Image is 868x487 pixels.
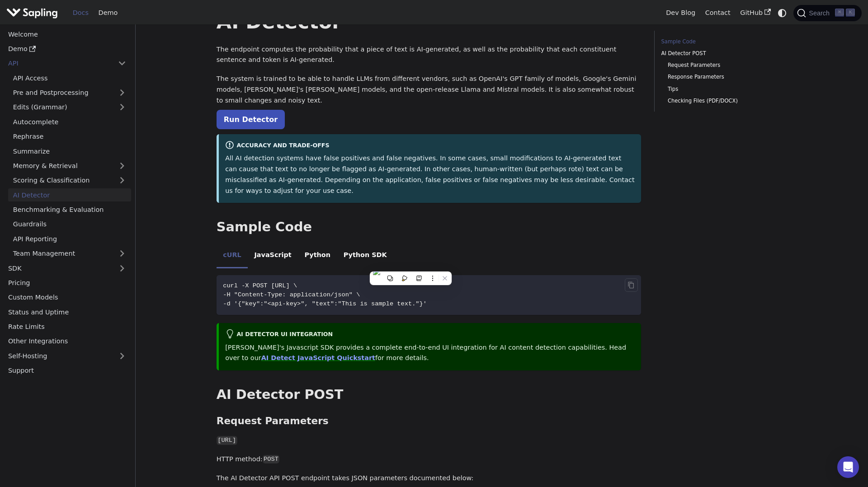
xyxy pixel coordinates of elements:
[217,436,237,445] code: [URL]
[3,28,131,41] a: Welcome
[846,9,855,17] kbd: K
[837,456,859,478] div: Open Intercom Messenger
[217,219,642,235] h2: Sample Code
[3,349,131,362] a: Self-Hosting
[8,145,131,158] a: Summarize
[625,278,638,292] button: Copy code to clipboard
[217,110,285,129] a: Run Detector
[8,159,131,173] a: Memory & Retrieval
[661,49,784,58] a: AI Detector POST
[263,455,280,464] code: POST
[217,473,642,484] p: The AI Detector API POST endpoint takes JSON parameters documented below:
[217,454,642,465] p: HTTP method:
[223,300,427,307] span: -d '{"key":"<api-key>", "text":"This is sample text."}'
[3,291,131,304] a: Custom Models
[223,282,297,289] span: curl -X POST [URL] \
[700,6,736,20] a: Contact
[217,74,642,106] p: The system is trained to be able to handle LLMs from different vendors, such as OpenAI's GPT fami...
[3,335,131,348] a: Other Integrations
[6,6,61,19] a: Sapling.ai
[735,6,775,20] a: GitHub
[3,276,131,290] a: Pricing
[8,232,131,245] a: API Reporting
[668,73,781,81] a: Response Parameters
[8,71,131,84] a: API Access
[3,320,131,333] a: Rate Limits
[8,130,131,143] a: Rephrase
[668,85,781,94] a: Tips
[217,44,642,66] p: The endpoint computes the probability that a piece of text is AI-generated, as well as the probab...
[225,342,635,364] p: [PERSON_NAME]'s Javascript SDK provides a complete end-to-end UI integration for AI content detec...
[3,42,131,56] a: Demo
[806,9,835,17] span: Search
[3,305,131,318] a: Status and Uptime
[835,9,844,17] kbd: ⌘
[223,291,360,298] span: -H "Content-Type: application/json" \
[3,57,113,70] a: API
[668,61,781,70] a: Request Parameters
[8,101,131,114] a: Edits (Grammar)
[225,140,635,151] div: Accuracy and Trade-offs
[8,203,131,216] a: Benchmarking & Evaluation
[337,243,393,269] li: Python SDK
[217,387,642,403] h2: AI Detector POST
[261,354,375,361] a: AI Detect JavaScript Quickstart
[8,188,131,201] a: AI Detector
[8,115,131,128] a: Autocomplete
[8,247,131,260] a: Team Management
[248,243,298,269] li: JavaScript
[68,6,94,20] a: Docs
[3,364,131,377] a: Support
[6,6,58,19] img: Sapling.ai
[8,174,131,187] a: Scoring & Classification
[661,6,700,20] a: Dev Blog
[661,37,784,46] a: Sample Code
[217,243,248,269] li: cURL
[217,415,642,427] h3: Request Parameters
[298,243,337,269] li: Python
[225,329,635,340] div: AI Detector UI integration
[113,57,131,70] button: Collapse sidebar category 'API'
[793,5,861,21] button: Search (Command+K)
[668,97,781,105] a: Checking Files (PDF/DOCX)
[8,86,131,99] a: Pre and Postprocessing
[8,218,131,231] a: Guardrails
[94,6,123,20] a: Demo
[776,6,789,19] button: Switch between dark and light mode (currently system mode)
[113,262,131,275] button: Expand sidebar category 'SDK'
[225,153,635,196] p: All AI detection systems have false positives and false negatives. In some cases, small modificat...
[3,262,113,275] a: SDK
